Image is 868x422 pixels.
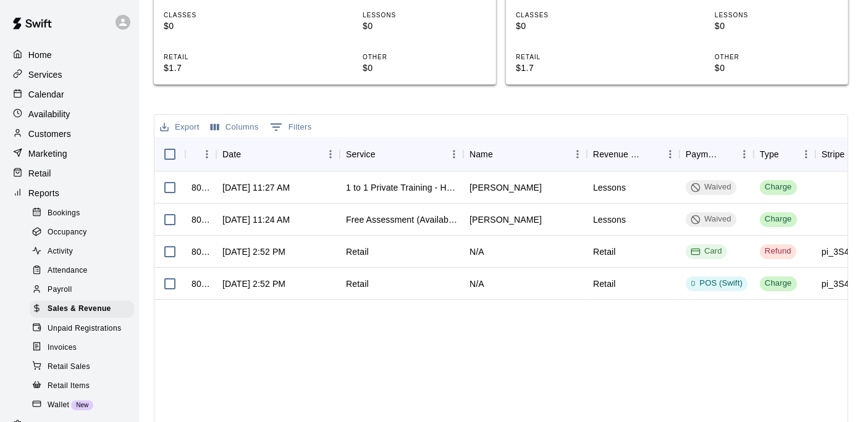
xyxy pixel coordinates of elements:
[30,397,134,414] div: WalletNew
[470,278,484,290] div: N/A
[346,213,457,226] div: Free Assessment (Available to only new players to our training program)
[28,167,51,180] p: Retail
[10,164,129,183] a: Retail
[760,137,779,172] div: Type
[48,226,87,239] span: Occupancy
[593,278,616,290] div: Retail
[48,399,69,412] span: Wallet
[346,278,369,290] div: Retail
[30,357,139,376] a: Retail Sales
[715,52,838,62] p: OTHER
[797,145,815,163] button: Menu
[10,65,129,84] a: Services
[593,246,616,258] div: Retail
[10,125,129,143] a: Customers
[192,278,210,290] div: 801108
[28,68,62,81] p: Services
[445,145,463,163] button: Menu
[30,242,139,262] a: Activity
[71,402,93,408] span: New
[691,246,722,257] div: Card
[30,281,139,300] a: Payroll
[593,181,626,194] div: Lessons
[216,137,340,172] div: Date
[715,20,838,33] p: $0
[222,246,285,258] div: Sep 6, 2025, 2:52 PM
[661,145,680,163] button: Menu
[28,49,52,61] p: Home
[691,278,743,289] div: POS (Swift)
[686,137,718,172] div: Payment Method
[164,20,287,33] p: $0
[10,144,129,163] div: Marketing
[10,105,129,123] a: Availability
[470,137,493,172] div: Name
[680,137,754,172] div: Payment Method
[644,146,661,163] button: Sort
[30,223,139,242] a: Occupancy
[765,246,791,257] div: Refund
[30,378,134,395] div: Retail Items
[516,62,639,75] p: $1.7
[30,339,134,357] div: Invoices
[516,52,639,62] p: RETAIL
[593,137,644,172] div: Revenue Category
[593,213,626,226] div: Lessons
[363,52,486,62] p: OTHER
[222,181,290,194] div: Sep 8, 2025, 11:27 AM
[340,137,463,172] div: Service
[346,137,376,172] div: Service
[10,46,129,64] a: Home
[321,145,340,163] button: Menu
[346,181,457,194] div: 1 to 1 Private Training - Hitting
[779,146,796,163] button: Sort
[754,137,815,172] div: Type
[30,395,139,415] a: WalletNew
[470,246,484,258] div: N/A
[30,262,139,281] a: Attendance
[765,278,792,289] div: Charge
[691,213,731,225] div: Waived
[493,146,510,163] button: Sort
[30,376,139,395] a: Retail Items
[164,52,287,62] p: RETAIL
[48,265,88,277] span: Attendance
[28,108,70,120] p: Availability
[267,117,315,137] button: Show filters
[30,358,134,376] div: Retail Sales
[164,10,287,20] p: CLASSES
[30,300,139,319] a: Sales & Revenue
[222,137,241,172] div: Date
[363,10,486,20] p: LESSONS
[28,147,67,160] p: Marketing
[222,278,285,290] div: Sep 6, 2025, 2:52 PM
[48,284,72,296] span: Payroll
[363,62,486,75] p: $0
[48,246,73,258] span: Activity
[715,62,838,75] p: $0
[363,20,486,33] p: $0
[164,62,287,75] p: $1.7
[48,303,111,315] span: Sales & Revenue
[10,184,129,202] a: Reports
[28,187,59,199] p: Reports
[222,213,290,226] div: Sep 8, 2025, 11:24 AM
[30,338,139,357] a: Invoices
[587,137,680,172] div: Revenue Category
[192,246,210,258] div: 801109
[28,128,71,140] p: Customers
[765,181,792,193] div: Charge
[48,380,90,392] span: Retail Items
[470,181,542,194] div: Kenneth Lu
[516,10,639,20] p: CLASSES
[48,342,77,354] span: Invoices
[715,10,838,20] p: LESSONS
[470,213,542,226] div: Kenneth Lu
[192,213,210,226] div: 804026
[10,85,129,104] a: Calendar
